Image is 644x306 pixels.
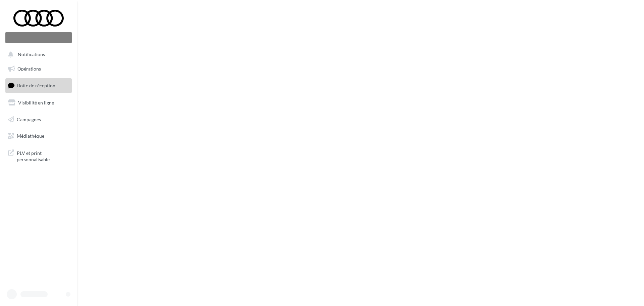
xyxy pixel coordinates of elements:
a: Campagnes [4,113,73,127]
div: Nouvelle campagne [5,32,72,43]
span: Notifications [18,52,45,57]
span: Visibilité en ligne [18,100,54,105]
a: PLV et print personnalisable [4,146,73,166]
a: Visibilité en ligne [4,96,73,110]
a: Opérations [4,62,73,76]
span: Opérations [17,66,41,72]
span: Médiathèque [17,133,44,139]
a: Médiathèque [4,129,73,143]
span: Campagnes [17,116,41,122]
span: Boîte de réception [17,83,55,88]
a: Boîte de réception [4,78,73,93]
span: PLV et print personnalisable [17,148,69,163]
